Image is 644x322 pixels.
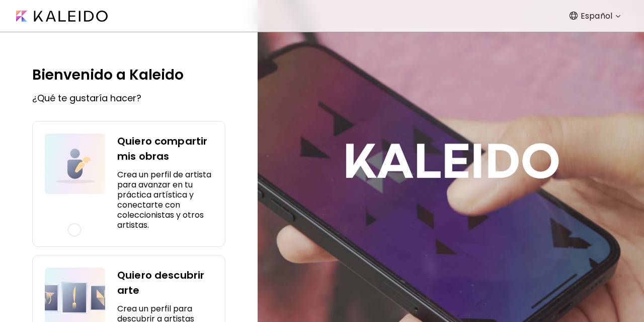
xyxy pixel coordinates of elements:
[117,268,213,298] h4: Quiero descubrir arte
[117,134,213,164] h4: Quiero compartir mis obras
[16,11,108,22] img: Kaleido
[32,65,184,86] h5: Bienvenido a Kaleido
[117,170,213,230] h5: Crea un perfil de artista para avanzar en tu práctica artística y conectarte con coleccionistas y...
[45,134,105,194] img: illustration
[32,92,141,105] h5: ¿Qué te gustaría hacer?
[573,8,624,24] div: Español
[570,12,578,20] img: Language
